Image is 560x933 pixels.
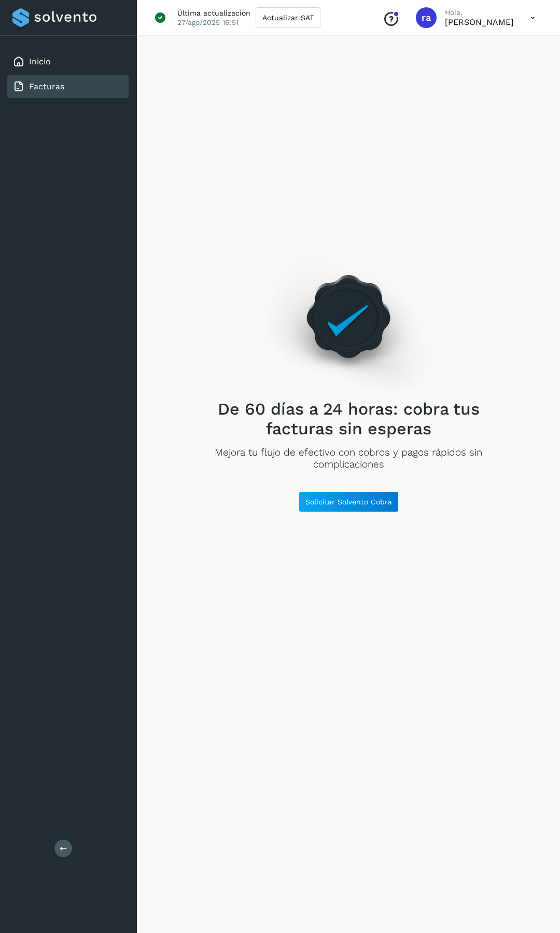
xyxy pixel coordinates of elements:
div: Inicio [7,50,129,73]
button: Actualizar SAT [256,7,320,28]
span: Solicitar Solvento Cobra [305,498,392,505]
p: Hola, [445,8,514,17]
div: Facturas [7,75,129,98]
img: Empty state image [259,239,438,391]
a: Facturas [29,81,64,91]
p: 27/ago/2025 16:51 [177,18,239,27]
button: Solicitar Solvento Cobra [299,491,399,512]
p: Última actualización [177,8,250,18]
p: raziel alfredo fragoso [445,17,514,27]
a: Inicio [29,57,51,66]
p: Mejora tu flujo de efectivo con cobros y pagos rápidos sin complicaciones [201,447,496,471]
span: Actualizar SAT [262,14,314,21]
h2: De 60 días a 24 horas: cobra tus facturas sin esperas [201,399,496,439]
